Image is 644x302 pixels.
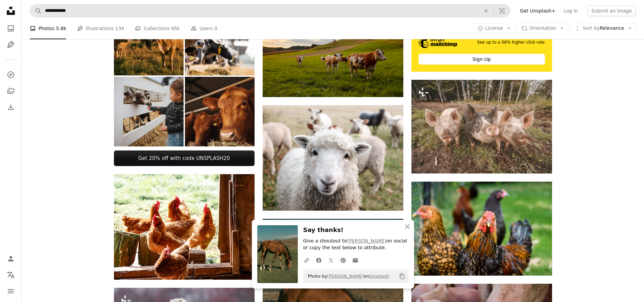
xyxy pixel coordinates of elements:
[369,274,389,279] a: Unsplash
[191,18,217,39] a: Users 0
[171,25,180,32] span: 95k
[77,18,124,39] a: Illustrations 134
[115,25,124,32] span: 134
[114,6,184,75] img: Do you speak moo too?
[114,77,184,146] img: Toddler girl feeds a goat at a petting zoo
[419,54,545,65] div: Sign Up
[4,38,18,51] a: Illustrations
[529,25,556,31] span: Orientation
[337,253,349,267] a: Share on Pinterest
[305,271,389,282] span: Photo by on
[518,23,568,34] button: Orientation
[474,23,515,34] button: License
[185,6,255,75] img: Curious cow looking to the camera at cattle farm.
[214,25,217,32] span: 0
[347,238,386,243] a: [PERSON_NAME]
[419,37,457,48] img: file-1690386555781-336d1949dad1image
[303,225,409,235] h3: Say thanks!
[4,84,18,98] a: Collections
[30,4,510,18] form: Find visuals sitewide
[4,252,18,265] a: Log in / Sign up
[582,25,599,31] span: Sort by
[349,253,361,267] a: Share over email
[4,268,18,282] button: Language
[313,253,325,267] a: Share on Facebook
[30,4,42,17] button: Search Unsplash
[303,238,409,251] p: Give a shoutout to on social or copy the text below to attribute.
[114,150,255,166] a: Get 20% off with code UNSPLASH20
[411,182,552,276] img: selective focus of two brown roosters at daytime
[397,271,408,282] button: Copy to clipboard
[114,224,255,230] a: six brown hens beside wall during daytime
[4,4,18,19] a: Home — Unsplash
[4,68,18,82] a: Explore
[411,225,552,231] a: selective focus of two brown roosters at daytime
[559,5,582,16] a: Log in
[135,18,180,39] a: Collections 95k
[114,174,255,280] img: six brown hens beside wall during daytime
[411,123,552,130] a: three pigs standing next to each other in a field
[4,100,18,114] a: Download History
[185,77,255,146] img: Cows Enjoying Their Meal
[582,25,624,32] span: Relevance
[571,23,636,34] button: Sort byRelevance
[479,4,494,17] button: Clear
[327,274,364,279] a: [PERSON_NAME]
[325,253,337,267] a: Share on Twitter
[477,40,545,45] span: See up to a 58% higher click rate
[494,4,510,17] button: Visual search
[263,155,403,161] a: white sheep on green grass during daytime
[411,80,552,173] img: three pigs standing next to each other in a field
[263,41,403,47] a: herd of cattle standing near house
[263,105,403,211] img: white sheep on green grass during daytime
[516,5,559,16] a: Get Unsplash+
[587,5,636,16] button: Submit an image
[4,22,18,35] a: Photos
[485,25,503,31] span: License
[4,284,18,298] button: Menu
